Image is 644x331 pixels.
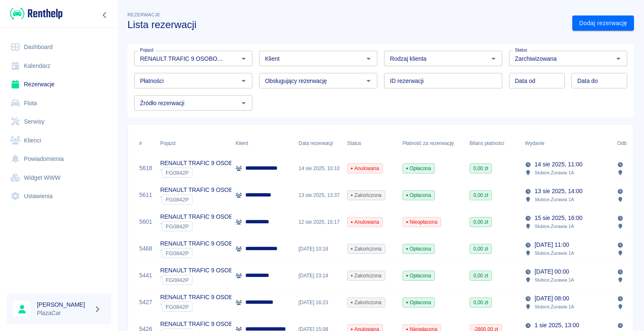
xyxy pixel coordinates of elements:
[162,197,192,203] span: FG0842P
[535,187,582,196] p: 13 sie 2025, 14:00
[127,19,566,31] h3: Lista rezerwacji
[139,298,152,307] a: 5427
[160,248,247,258] div: `
[139,164,152,173] a: 5618
[140,47,153,53] label: Pojazd
[403,191,434,199] span: Opłacona
[572,16,634,31] a: Dodaj rezerwację
[294,289,343,316] div: [DATE] 16:23
[470,299,491,306] span: 0,00 zł
[535,169,574,176] p: Słubice , Żurawia 1A
[571,73,627,88] input: DD.MM.YYYY
[465,132,521,155] div: Bilans płatności
[535,294,569,303] p: [DATE] 08:00
[403,218,441,226] span: Nieopłacona
[7,75,111,94] a: Rezerwacje
[139,217,152,226] a: 5601
[139,132,142,155] div: #
[515,47,527,53] label: Status
[139,271,152,280] a: 5441
[10,7,62,21] img: Renthelp logo
[37,309,91,318] p: PlazaCar
[160,239,247,248] p: RENAULT TRAFIC 9 OSOBOWY
[470,165,491,172] span: 0,00 zł
[509,73,565,88] input: DD.MM.YYYY
[127,12,160,17] span: Rezerwacje
[363,75,374,87] button: Otwórz
[535,276,574,284] p: Słubice , Żurawia 1A
[238,53,249,65] button: Otwórz
[162,304,192,310] span: FG0842P
[99,10,111,21] button: Zwiń nawigację
[525,132,544,155] div: Wydanie
[7,168,111,187] a: Widget WWW
[139,191,152,199] a: 5611
[348,218,382,226] span: Anulowana
[348,299,385,306] span: Zakończona
[231,132,294,155] div: Klient
[470,272,491,279] span: 0,00 zł
[162,250,192,256] span: FG0842P
[348,165,382,172] span: Anulowana
[160,302,247,312] div: `
[160,194,247,204] div: `
[294,182,343,209] div: 13 sie 2025, 13:37
[535,222,574,230] p: Słubice , Żurawia 1A
[162,223,192,230] span: FG0842P
[160,293,247,302] p: RENAULT TRAFIC 9 OSOBOWY
[617,132,632,155] div: Odbiór
[160,132,175,155] div: Pojazd
[403,299,434,306] span: Opłacona
[398,132,465,155] div: Płatność za rezerwację
[7,57,111,75] a: Kalendarz
[160,168,247,178] div: `
[521,132,613,155] div: Wydanie
[160,266,247,275] p: RENAULT TRAFIC 9 OSOBOWY
[37,300,91,309] h6: [PERSON_NAME]
[135,132,156,155] div: #
[535,249,574,257] p: Słubice , Żurawia 1A
[7,131,111,150] a: Klienci
[403,245,434,253] span: Opłacona
[160,320,247,328] p: RENAULT TRAFIC 9 OSOBOWY
[160,275,247,285] div: `
[613,53,624,65] button: Otwórz
[7,38,111,57] a: Dashboard
[7,187,111,206] a: Ustawienia
[363,53,374,65] button: Otwórz
[470,245,491,253] span: 0,00 zł
[7,112,111,131] a: Serwisy
[535,196,574,203] p: Słubice , Żurawia 1A
[535,267,569,276] p: [DATE] 00:00
[402,132,454,155] div: Płatność za rezerwację
[294,209,343,235] div: 12 sie 2025, 15:17
[470,132,504,155] div: Bilans płatności
[294,155,343,182] div: 14 sie 2025, 10:10
[535,321,579,330] p: 1 sie 2025, 13:00
[160,221,247,231] div: `
[156,132,231,155] div: Pojazd
[348,245,385,253] span: Zakończona
[160,159,247,168] p: RENAULT TRAFIC 9 OSOBOWY
[348,272,385,279] span: Zakończona
[162,277,192,283] span: FG0842P
[403,165,434,172] span: Opłacona
[7,7,62,21] a: Renthelp logo
[403,272,434,279] span: Opłacona
[162,170,192,176] span: FG0842P
[160,212,247,221] p: RENAULT TRAFIC 9 OSOBOWY
[535,160,582,169] p: 14 sie 2025, 11:00
[236,132,248,155] div: Klient
[535,240,569,249] p: [DATE] 11:00
[160,186,247,194] p: RENAULT TRAFIC 9 OSOBOWY
[139,244,152,253] a: 5468
[348,191,385,199] span: Zakończona
[7,94,111,113] a: Flota
[470,218,491,226] span: 0,00 zł
[488,53,499,65] button: Otwórz
[535,303,574,310] p: Słubice , Żurawia 1A
[299,132,333,155] div: Data rezerwacji
[294,235,343,262] div: [DATE] 10:18
[294,262,343,289] div: [DATE] 23:14
[535,214,582,222] p: 15 sie 2025, 16:00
